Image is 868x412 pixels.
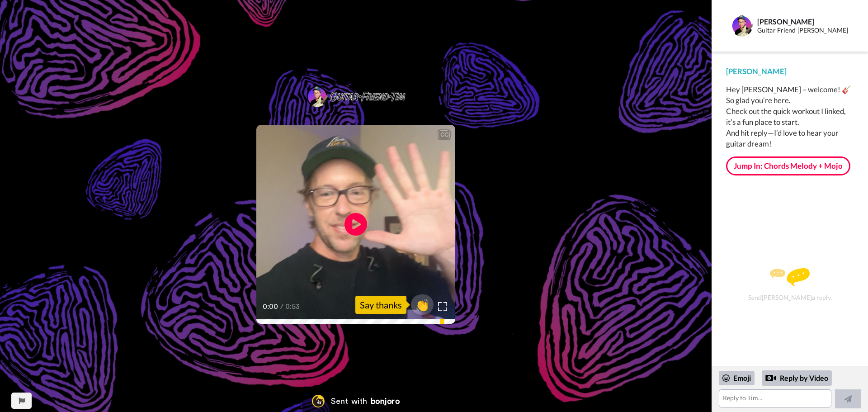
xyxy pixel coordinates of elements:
[438,302,447,311] img: Full screen
[757,17,853,26] div: [PERSON_NAME]
[726,84,854,149] div: Hey [PERSON_NAME] – welcome! 🎸 So glad you’re here. Check out the quick workout I linked, it’s a ...
[765,373,776,384] div: Reply by Video
[411,294,434,315] button: 👏
[762,370,832,386] div: Reply by Video
[726,156,850,175] a: Jump In: Chords Melody + Mojo
[770,268,810,286] img: message.svg
[724,207,856,362] div: Send [PERSON_NAME] a reply.
[371,397,400,405] div: bonjoro
[285,301,301,312] span: 0:53
[312,395,325,407] img: Bonjoro Logo
[331,397,367,405] div: Sent with
[411,298,434,312] span: 👏
[719,371,755,385] div: Emoji
[439,130,450,139] div: CC
[757,27,853,34] div: Guitar Friend [PERSON_NAME]
[731,15,753,37] img: Profile Image
[263,301,278,312] span: 0:00
[726,66,854,77] div: [PERSON_NAME]
[306,86,406,107] img: 4168c7b9-a503-4c5a-8793-033c06aa830e
[302,390,410,412] a: Bonjoro LogoSent withbonjoro
[355,296,406,314] div: Say thanks
[280,301,283,312] span: /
